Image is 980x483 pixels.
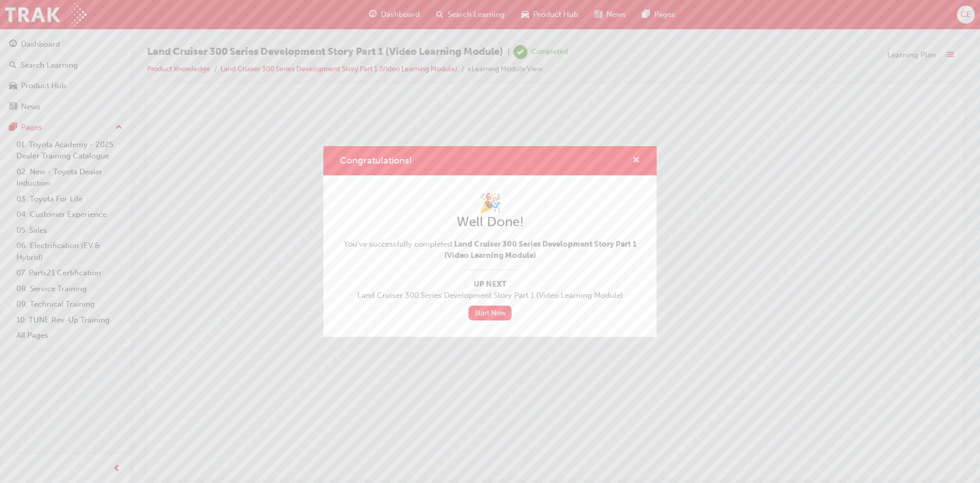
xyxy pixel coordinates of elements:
span: Land Cruiser 300 Series Development Story Part 1 (Video Learning Module) [444,239,637,260]
span: cross-icon [632,156,640,166]
span: You've successfully completed [340,238,640,261]
span: Congratulations! [340,155,412,166]
span: Up Next [340,278,640,290]
p: The content has ended. You may close this window. [4,8,796,54]
div: Congratulations! [323,146,657,337]
button: cross-icon [632,154,640,167]
h1: 🎉 [340,192,640,214]
h2: Well Done! [340,214,640,230]
a: Start Now [468,306,512,320]
span: Land Cruiser 300 Series Development Story Part 1 (Video Learning Module) [340,290,640,301]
